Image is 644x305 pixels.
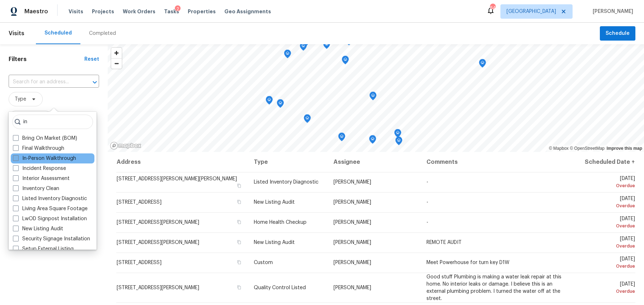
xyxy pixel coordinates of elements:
span: [PERSON_NAME] [333,220,371,225]
h1: Filters [9,56,84,63]
span: [STREET_ADDRESS][PERSON_NAME] [117,220,199,225]
span: [GEOGRAPHIC_DATA] [507,8,556,15]
th: Type [248,152,328,172]
label: Interior Assessment [13,175,70,182]
label: Listed Inventory Diagnostic [13,195,87,202]
span: - [426,200,428,205]
span: Type [15,96,26,103]
span: Visits [9,26,24,41]
label: In-Person Walkthrough [13,155,76,162]
button: Schedule [600,26,635,41]
label: Setup External Listing [13,245,74,253]
button: Copy Address [236,219,242,225]
button: Zoom out [111,58,122,69]
span: [PERSON_NAME] [333,285,371,290]
span: - [426,180,428,185]
span: Geo Assignments [224,8,271,15]
span: [STREET_ADDRESS][PERSON_NAME][PERSON_NAME] [117,176,237,181]
span: [STREET_ADDRESS] [117,260,162,265]
span: Visits [69,8,83,15]
th: Assignee [328,152,420,172]
a: Improve this map [607,146,642,151]
span: Quality Control Listed [254,285,306,290]
span: Schedule [606,29,630,38]
div: Map marker [277,99,284,110]
span: Projects [92,8,114,15]
span: Properties [188,8,216,15]
label: Bring On Market (BOM) [13,135,77,142]
span: Meet Powerhouse for turn key D1W [426,260,509,265]
button: Copy Address [236,239,242,245]
label: Final Walkthrough [13,145,64,152]
div: Map marker [300,42,307,53]
label: Security Signage Installation [13,235,90,242]
div: Completed [89,30,116,37]
div: Map marker [395,137,402,148]
span: Work Orders [123,8,155,15]
div: Reset [84,56,99,63]
label: Inventory Clean [13,185,59,192]
span: - [426,220,428,225]
div: Map marker [342,56,349,67]
label: Incident Response [13,165,66,172]
div: Map marker [323,40,330,51]
button: Copy Address [236,259,242,265]
span: [DATE] [582,282,635,295]
div: Map marker [369,135,376,146]
span: [PERSON_NAME] [333,260,371,265]
a: OpenStreetMap [570,146,605,151]
span: New Listing Audit [254,240,295,245]
span: [DATE] [582,196,635,209]
span: [PERSON_NAME] [333,180,371,185]
div: Map marker [338,133,345,144]
div: Overdue [582,182,635,189]
span: [STREET_ADDRESS][PERSON_NAME] [117,285,199,290]
span: [DATE] [582,257,635,270]
div: Overdue [582,242,635,250]
div: Overdue [582,263,635,270]
div: 2 [175,5,181,13]
a: Mapbox homepage [110,142,141,150]
span: Custom [254,260,273,265]
span: New Listing Audit [254,200,295,205]
input: Search for an address... [9,77,79,88]
div: Map marker [479,59,486,70]
span: Listed Inventory Diagnostic [254,180,318,185]
button: Copy Address [236,284,242,291]
label: LwOD Signpost Installation [13,215,87,222]
div: Map marker [394,129,401,140]
div: Overdue [582,222,635,230]
button: Zoom in [111,48,122,58]
div: Overdue [582,288,635,295]
div: Map marker [304,114,311,125]
span: REMOTE AUDIT [426,240,462,245]
span: [DATE] [582,236,635,250]
div: Map marker [266,96,273,107]
span: [DATE] [582,176,635,189]
th: Address [116,152,248,172]
label: New Listing Audit [13,225,63,232]
div: Scheduled [45,29,72,37]
div: 64 [490,4,495,11]
div: Map marker [284,50,291,61]
div: Overdue [582,202,635,209]
div: Map marker [369,92,377,103]
button: Open [90,77,100,87]
button: Copy Address [236,182,242,189]
span: [DATE] [582,216,635,230]
a: Mapbox [549,146,569,151]
span: [PERSON_NAME] [590,8,633,15]
span: Home Health Checkup [254,220,307,225]
label: Living Area Square Footage [13,205,88,212]
span: [STREET_ADDRESS] [117,200,162,205]
canvas: Map [108,44,644,152]
span: Good stuff Plumbing is making a water leak repair at this home. No interior leaks or damage. I be... [426,274,561,301]
th: Comments [421,152,577,172]
span: Maestro [24,8,48,15]
span: [STREET_ADDRESS][PERSON_NAME] [117,240,199,245]
span: Tasks [164,9,179,14]
button: Copy Address [236,199,242,205]
span: [PERSON_NAME] [333,240,371,245]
